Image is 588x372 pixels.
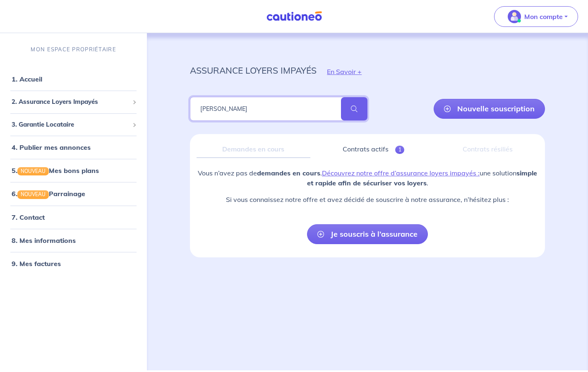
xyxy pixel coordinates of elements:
a: 4. Publier mes annonces [12,143,91,151]
button: En Savoir + [317,60,372,84]
strong: demandes en cours [257,169,320,177]
a: 1. Accueil [12,75,42,83]
a: Nouvelle souscription [434,99,545,119]
a: Découvrez notre offre d’assurance loyers impayés : [322,169,480,177]
input: Rechercher par nom / prénom / mail du locataire [190,97,367,121]
div: 9. Mes factures [3,255,144,271]
div: 4. Publier mes annonces [3,139,144,156]
a: 9. Mes factures [12,259,61,267]
p: Vous n’avez pas de . une solution . [197,168,538,188]
div: 2. Assurance Loyers Impayés [3,94,144,110]
span: 1 [395,146,405,154]
img: illu_account_valid_menu.svg [508,10,521,23]
p: MON ESPACE PROPRIÉTAIRE [31,46,116,53]
a: 8. Mes informations [12,236,76,244]
div: 6.NOUVEAUParrainage [3,185,144,202]
span: search [341,97,367,120]
div: 1. Accueil [3,71,144,87]
div: 5.NOUVEAUMes bons plans [3,162,144,179]
div: 7. Contact [3,209,144,225]
div: 8. Mes informations [3,232,144,248]
img: Cautioneo [263,11,325,22]
p: Mon compte [524,12,563,22]
div: 3. Garantie Locataire [3,117,144,133]
a: 7. Contact [12,213,45,221]
a: 6.NOUVEAUParrainage [12,190,85,198]
p: Si vous connaissez notre offre et avez décidé de souscrire à notre assurance, n’hésitez plus : [197,194,538,204]
a: 5.NOUVEAUMes bons plans [12,166,99,175]
p: assurance loyers impayés [190,63,317,78]
span: 2. Assurance Loyers Impayés [12,97,129,107]
a: Contrats actifs1 [317,141,430,158]
span: 3. Garantie Locataire [12,120,129,130]
a: Je souscris à l’assurance [307,224,428,244]
button: illu_account_valid_menu.svgMon compte [494,6,578,27]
